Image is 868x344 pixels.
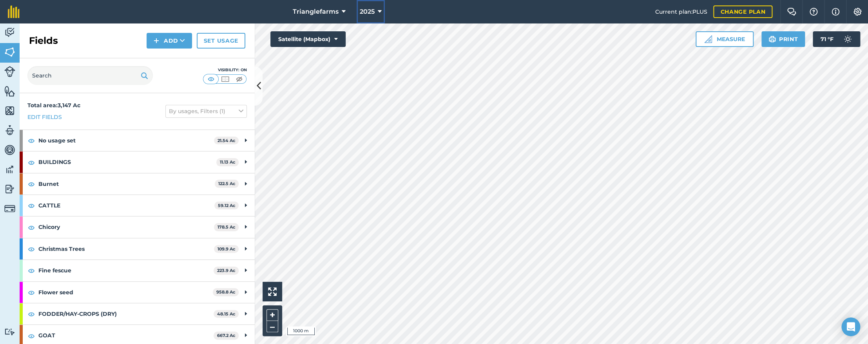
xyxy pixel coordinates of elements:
img: Four arrows, one pointing top left, one top right, one bottom right and the last bottom left [268,287,277,296]
strong: 122.5 Ac [218,181,236,186]
div: Christmas Trees109.9 Ac [20,238,255,259]
img: svg+xml;base64,PHN2ZyB4bWxucz0iaHR0cDovL3d3dy53My5vcmcvMjAwMC9zdmciIHdpZHRoPSI1MCIgaGVpZ2h0PSI0MC... [234,75,244,83]
div: Open Intercom Messenger [841,317,860,336]
div: Chicory178.5 Ac [20,216,255,238]
div: Visibility: On [203,67,247,73]
div: Fine fescue223.9 Ac [20,260,255,281]
button: 71 °F [813,31,860,47]
img: svg+xml;base64,PHN2ZyB4bWxucz0iaHR0cDovL3d3dy53My5vcmcvMjAwMC9zdmciIHdpZHRoPSIxOCIgaGVpZ2h0PSIyNC... [28,309,35,319]
span: 71 ° F [821,31,834,47]
img: svg+xml;base64,PHN2ZyB4bWxucz0iaHR0cDovL3d3dy53My5vcmcvMjAwMC9zdmciIHdpZHRoPSIxOCIgaGVpZ2h0PSIyNC... [28,244,35,254]
img: svg+xml;base64,PHN2ZyB4bWxucz0iaHR0cDovL3d3dy53My5vcmcvMjAwMC9zdmciIHdpZHRoPSIxOCIgaGVpZ2h0PSIyNC... [28,331,35,340]
strong: BUILDINGS [38,151,216,173]
button: By usages, Filters (1) [165,105,247,117]
img: svg+xml;base64,PD94bWwgdmVyc2lvbj0iMS4wIiBlbmNvZGluZz0idXRmLTgiPz4KPCEtLSBHZW5lcmF0b3I6IEFkb2JlIE... [4,203,15,214]
span: 2025 [360,7,375,16]
a: Change plan [713,5,772,18]
img: svg+xml;base64,PD94bWwgdmVyc2lvbj0iMS4wIiBlbmNvZGluZz0idXRmLTgiPz4KPCEtLSBHZW5lcmF0b3I6IEFkb2JlIE... [4,124,15,136]
img: svg+xml;base64,PHN2ZyB4bWxucz0iaHR0cDovL3d3dy53My5vcmcvMjAwMC9zdmciIHdpZHRoPSI1NiIgaGVpZ2h0PSI2MC... [4,46,15,58]
h2: Fields [29,34,58,47]
img: svg+xml;base64,PHN2ZyB4bWxucz0iaHR0cDovL3d3dy53My5vcmcvMjAwMC9zdmciIHdpZHRoPSIxOSIgaGVpZ2h0PSIyNC... [141,71,148,80]
img: A question mark icon [809,8,818,16]
img: svg+xml;base64,PD94bWwgdmVyc2lvbj0iMS4wIiBlbmNvZGluZz0idXRmLTgiPz4KPCEtLSBHZW5lcmF0b3I6IEFkb2JlIE... [4,27,15,38]
img: Two speech bubbles overlapping with the left bubble in the forefront [787,8,796,16]
strong: 48.15 Ac [217,311,236,317]
span: Current plan : PLUS [655,7,707,16]
button: Satellite (Mapbox) [270,31,346,47]
img: svg+xml;base64,PHN2ZyB4bWxucz0iaHR0cDovL3d3dy53My5vcmcvMjAwMC9zdmciIHdpZHRoPSIxOCIgaGVpZ2h0PSIyNC... [28,223,35,232]
div: No usage set21.54 Ac [20,130,255,151]
strong: Chicory [38,216,214,238]
strong: 11.13 Ac [220,159,236,165]
strong: 59.12 Ac [218,203,236,208]
img: svg+xml;base64,PHN2ZyB4bWxucz0iaHR0cDovL3d3dy53My5vcmcvMjAwMC9zdmciIHdpZHRoPSIxOCIgaGVpZ2h0PSIyNC... [28,158,35,167]
img: Ruler icon [704,35,712,43]
button: Add [147,33,192,49]
button: + [266,309,278,321]
img: svg+xml;base64,PD94bWwgdmVyc2lvbj0iMS4wIiBlbmNvZGluZz0idXRmLTgiPz4KPCEtLSBHZW5lcmF0b3I6IEFkb2JlIE... [4,164,15,175]
input: Search [27,66,153,85]
img: svg+xml;base64,PHN2ZyB4bWxucz0iaHR0cDovL3d3dy53My5vcmcvMjAwMC9zdmciIHdpZHRoPSIxNCIgaGVpZ2h0PSIyNC... [154,36,159,45]
div: FODDER/HAY-CROPS (DRY)48.15 Ac [20,303,255,324]
strong: Christmas Trees [38,238,214,259]
button: Print [761,31,805,47]
img: svg+xml;base64,PHN2ZyB4bWxucz0iaHR0cDovL3d3dy53My5vcmcvMjAwMC9zdmciIHdpZHRoPSIxOSIgaGVpZ2h0PSIyNC... [768,34,776,44]
img: svg+xml;base64,PD94bWwgdmVyc2lvbj0iMS4wIiBlbmNvZGluZz0idXRmLTgiPz4KPCEtLSBHZW5lcmF0b3I6IEFkb2JlIE... [4,183,15,195]
strong: Total area : 3,147 Ac [27,102,80,109]
button: – [266,321,278,332]
strong: Flower seed [38,282,213,303]
img: svg+xml;base64,PHN2ZyB4bWxucz0iaHR0cDovL3d3dy53My5vcmcvMjAwMC9zdmciIHdpZHRoPSI1MCIgaGVpZ2h0PSI0MC... [206,75,216,83]
strong: CATTLE [38,195,214,216]
strong: 958.8 Ac [216,289,236,295]
img: svg+xml;base64,PD94bWwgdmVyc2lvbj0iMS4wIiBlbmNvZGluZz0idXRmLTgiPz4KPCEtLSBHZW5lcmF0b3I6IEFkb2JlIE... [4,328,15,335]
img: fieldmargin Logo [8,5,20,18]
img: svg+xml;base64,PHN2ZyB4bWxucz0iaHR0cDovL3d3dy53My5vcmcvMjAwMC9zdmciIHdpZHRoPSIxOCIgaGVpZ2h0PSIyNC... [28,288,35,297]
img: svg+xml;base64,PHN2ZyB4bWxucz0iaHR0cDovL3d3dy53My5vcmcvMjAwMC9zdmciIHdpZHRoPSI1NiIgaGVpZ2h0PSI2MC... [4,85,15,97]
button: Measure [696,31,754,47]
div: BUILDINGS11.13 Ac [20,151,255,173]
a: Set usage [197,33,245,49]
strong: No usage set [38,130,214,151]
img: svg+xml;base64,PD94bWwgdmVyc2lvbj0iMS4wIiBlbmNvZGluZz0idXRmLTgiPz4KPCEtLSBHZW5lcmF0b3I6IEFkb2JlIE... [4,66,15,77]
div: Flower seed958.8 Ac [20,282,255,303]
img: svg+xml;base64,PHN2ZyB4bWxucz0iaHR0cDovL3d3dy53My5vcmcvMjAwMC9zdmciIHdpZHRoPSIxOCIgaGVpZ2h0PSIyNC... [28,136,35,145]
img: svg+xml;base64,PHN2ZyB4bWxucz0iaHR0cDovL3d3dy53My5vcmcvMjAwMC9zdmciIHdpZHRoPSI1MCIgaGVpZ2h0PSI0MC... [220,75,230,83]
strong: FODDER/HAY-CROPS (DRY) [38,303,214,324]
strong: 667.2 Ac [217,333,236,338]
strong: Burnet [38,173,215,195]
strong: 109.9 Ac [217,246,236,252]
strong: 178.5 Ac [217,224,236,230]
strong: Fine fescue [38,260,214,281]
img: svg+xml;base64,PHN2ZyB4bWxucz0iaHR0cDovL3d3dy53My5vcmcvMjAwMC9zdmciIHdpZHRoPSIxOCIgaGVpZ2h0PSIyNC... [28,201,35,210]
span: Trianglefarms [293,7,339,16]
img: A cog icon [853,8,862,16]
strong: 223.9 Ac [217,268,236,273]
img: svg+xml;base64,PHN2ZyB4bWxucz0iaHR0cDovL3d3dy53My5vcmcvMjAwMC9zdmciIHdpZHRoPSI1NiIgaGVpZ2h0PSI2MC... [4,105,15,117]
img: svg+xml;base64,PHN2ZyB4bWxucz0iaHR0cDovL3d3dy53My5vcmcvMjAwMC9zdmciIHdpZHRoPSIxOCIgaGVpZ2h0PSIyNC... [28,266,35,275]
img: svg+xml;base64,PD94bWwgdmVyc2lvbj0iMS4wIiBlbmNvZGluZz0idXRmLTgiPz4KPCEtLSBHZW5lcmF0b3I6IEFkb2JlIE... [4,144,15,156]
div: CATTLE59.12 Ac [20,195,255,216]
a: Edit fields [27,113,62,121]
strong: 21.54 Ac [217,138,236,143]
img: svg+xml;base64,PHN2ZyB4bWxucz0iaHR0cDovL3d3dy53My5vcmcvMjAwMC9zdmciIHdpZHRoPSIxOCIgaGVpZ2h0PSIyNC... [28,179,35,189]
div: Burnet122.5 Ac [20,173,255,195]
img: svg+xml;base64,PD94bWwgdmVyc2lvbj0iMS4wIiBlbmNvZGluZz0idXRmLTgiPz4KPCEtLSBHZW5lcmF0b3I6IEFkb2JlIE... [840,31,855,47]
img: svg+xml;base64,PHN2ZyB4bWxucz0iaHR0cDovL3d3dy53My5vcmcvMjAwMC9zdmciIHdpZHRoPSIxNyIgaGVpZ2h0PSIxNy... [832,7,839,16]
